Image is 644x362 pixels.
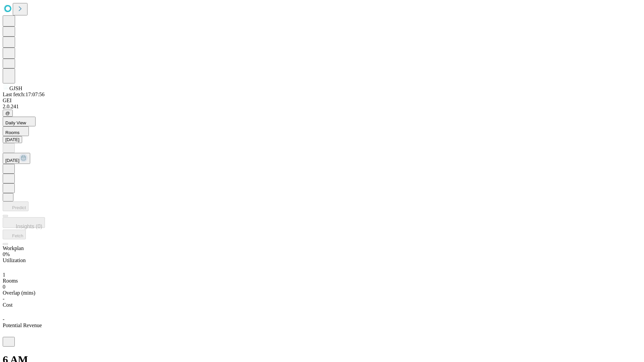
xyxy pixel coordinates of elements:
span: Insights (0) [16,224,42,229]
span: 0 [3,284,5,290]
button: Insights (0) [3,217,45,228]
span: [DATE] [5,158,19,163]
span: 1 [3,272,5,278]
span: Rooms [3,278,18,284]
button: [DATE] [3,153,30,164]
span: - [3,316,4,322]
button: [DATE] [3,136,22,143]
span: Last fetch: 17:07:56 [3,92,45,97]
button: Daily View [3,117,36,126]
span: 0% [3,251,10,257]
button: @ [3,110,13,117]
span: Rooms [5,130,19,135]
button: Predict [3,201,29,211]
span: Workplan [3,245,24,251]
span: Potential Revenue [3,322,42,328]
button: Fetch [3,230,26,239]
span: @ [5,111,10,116]
div: GEI [3,98,641,104]
span: Cost [3,302,12,308]
button: Rooms [3,126,29,136]
div: 2.0.241 [3,104,641,110]
span: Overlap (mins) [3,290,35,296]
span: Utilization [3,257,25,263]
span: Daily View [5,120,26,125]
span: - [3,296,4,302]
span: GJSH [9,85,22,91]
